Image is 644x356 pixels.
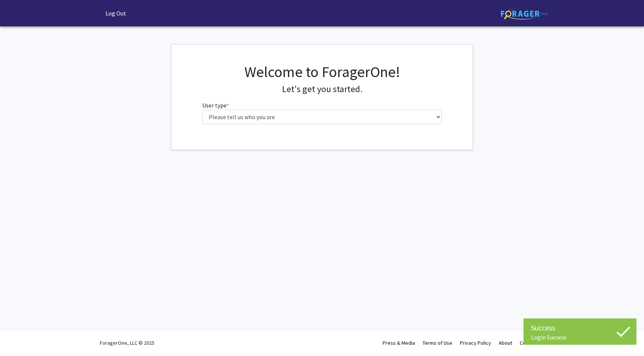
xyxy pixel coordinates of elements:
img: ForagerOne Logo [501,8,548,20]
a: Press & Media [383,339,415,346]
a: Privacy Policy [460,339,491,346]
div: ForagerOne, LLC © 2025 [100,330,154,356]
div: Login Success [531,333,629,341]
a: About [499,339,512,346]
a: Terms of Use [423,339,452,346]
h1: Welcome to ForagerOne! [202,63,442,81]
div: Success [531,322,629,333]
h4: Let's get you started. [202,84,442,95]
label: User type [202,101,229,110]
a: Contact Us [520,339,544,346]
